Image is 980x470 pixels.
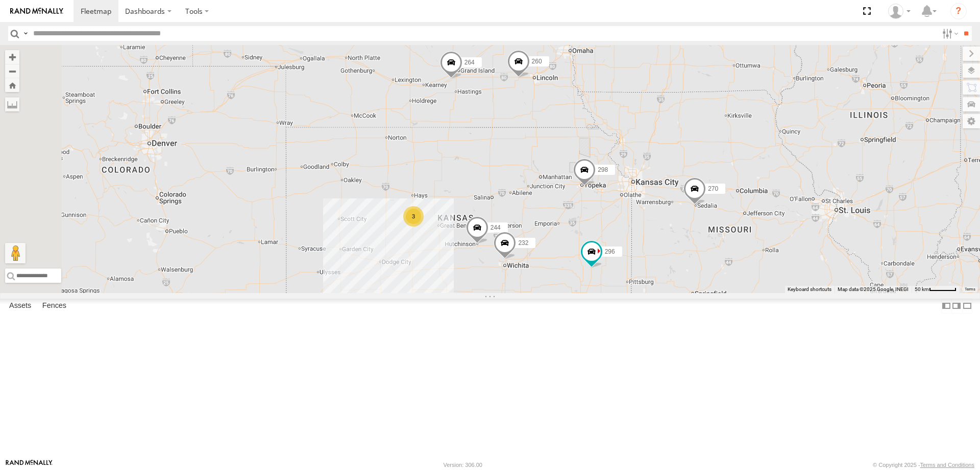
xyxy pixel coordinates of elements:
label: Dock Summary Table to the Left [941,299,951,314]
button: Drag Pegman onto the map to open Street View [5,243,26,263]
span: 298 [598,166,608,173]
div: 3 [403,206,424,227]
div: © Copyright 2025 - [873,462,974,468]
button: Zoom Home [5,78,19,92]
div: Steve Basgall [885,4,914,19]
label: Map Settings [963,114,980,128]
a: Terms (opens in new tab) [965,287,975,292]
button: Zoom out [5,64,19,78]
span: Map data ©2025 Google, INEGI [838,286,909,292]
label: Search Query [21,26,30,41]
label: Dock Summary Table to the Right [951,299,962,314]
span: 244 [491,224,501,231]
button: Map Scale: 50 km per 50 pixels [912,286,960,293]
a: Visit our Website [6,460,53,470]
span: 264 [464,58,475,65]
span: 270 [708,185,718,192]
label: Hide Summary Table [962,299,972,314]
label: Assets [4,299,36,313]
span: 232 [518,239,528,247]
span: 50 km [915,286,929,292]
button: Keyboard shortcuts [788,286,831,293]
label: Fences [37,299,71,313]
button: Zoom in [5,50,19,64]
label: Search Filter Options [938,26,960,41]
i: ? [950,3,967,19]
img: rand-logo.svg [10,8,63,15]
a: Terms and Conditions [920,462,974,468]
label: Measure [5,97,19,111]
div: Version: 306.00 [444,462,482,468]
span: 296 [605,248,615,255]
span: 260 [532,57,542,64]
